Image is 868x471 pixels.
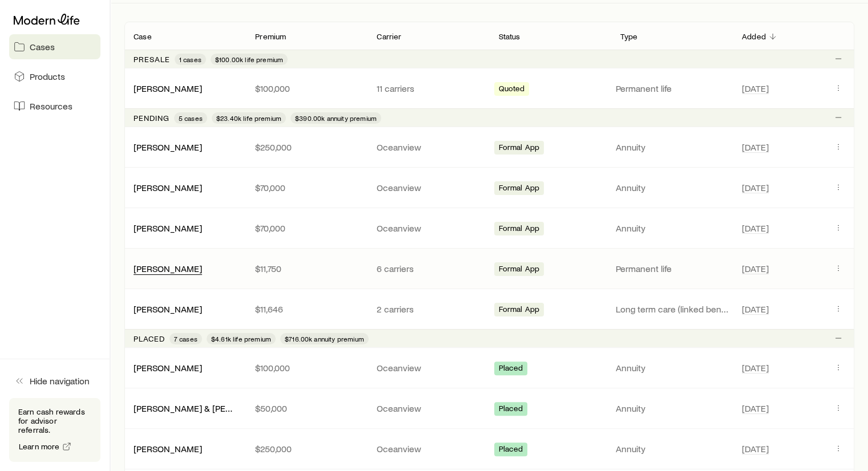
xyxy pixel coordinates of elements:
[179,55,201,64] span: 1 cases
[215,55,283,64] span: $100.00k life premium
[255,443,358,454] p: $250,000
[742,403,769,414] span: [DATE]
[211,334,271,343] span: $4.61k life premium
[620,32,638,41] p: Type
[742,362,769,373] span: [DATE]
[134,55,170,64] p: Presale
[616,263,728,274] p: Permanent life
[377,141,480,153] p: Oceanview
[174,334,197,343] span: 7 cases
[134,303,202,314] a: [PERSON_NAME]
[19,442,60,450] span: Learn more
[616,443,728,454] p: Annuity
[499,444,523,456] span: Placed
[134,222,202,234] div: [PERSON_NAME]
[30,100,72,112] span: Resources
[255,303,358,315] p: $11,646
[134,403,237,415] div: [PERSON_NAME] & [PERSON_NAME]
[134,32,152,41] p: Case
[616,182,728,193] p: Annuity
[134,303,202,315] div: [PERSON_NAME]
[742,303,769,315] span: [DATE]
[377,32,401,41] p: Carrier
[742,32,766,41] p: Added
[377,263,480,274] p: 6 carriers
[742,182,769,193] span: [DATE]
[616,362,728,373] p: Annuity
[377,362,480,373] p: Oceanview
[742,263,769,274] span: [DATE]
[616,303,728,315] p: Long term care (linked benefit)
[30,375,90,387] span: Hide navigation
[616,83,728,94] p: Permanent life
[134,182,202,193] a: [PERSON_NAME]
[134,334,165,343] p: Placed
[616,403,728,414] p: Annuity
[377,83,480,94] p: 11 carriers
[255,263,358,274] p: $11,750
[30,41,55,52] span: Cases
[18,407,91,435] p: Earn cash rewards for advisor referrals.
[255,83,358,94] p: $100,000
[377,182,480,193] p: Oceanview
[377,303,480,315] p: 2 carriers
[255,403,358,414] p: $50,000
[134,263,202,275] div: [PERSON_NAME]
[9,398,100,462] div: Earn cash rewards for advisor referrals.Learn more
[134,443,202,454] a: [PERSON_NAME]
[499,143,540,155] span: Formal App
[499,32,520,41] p: Status
[9,94,100,119] a: Resources
[134,403,281,413] a: [PERSON_NAME] & [PERSON_NAME]
[255,182,358,193] p: $70,000
[134,362,202,374] div: [PERSON_NAME]
[9,64,100,89] a: Products
[616,222,728,234] p: Annuity
[742,443,769,454] span: [DATE]
[377,443,480,454] p: Oceanview
[134,182,202,194] div: [PERSON_NAME]
[134,83,202,94] a: [PERSON_NAME]
[499,84,525,96] span: Quoted
[30,71,65,82] span: Products
[9,368,100,393] button: Hide navigation
[216,113,281,123] span: $23.40k life premium
[499,304,540,316] span: Formal App
[499,183,540,195] span: Formal App
[134,141,202,153] div: [PERSON_NAME]
[499,264,540,276] span: Formal App
[742,141,769,153] span: [DATE]
[134,263,202,274] a: [PERSON_NAME]
[377,222,480,234] p: Oceanview
[134,141,202,152] a: [PERSON_NAME]
[9,34,100,59] a: Cases
[255,32,286,41] p: Premium
[134,83,202,95] div: [PERSON_NAME]
[742,222,769,234] span: [DATE]
[295,113,377,123] span: $390.00k annuity premium
[285,334,364,343] span: $716.00k annuity premium
[499,404,523,416] span: Placed
[255,141,358,153] p: $250,000
[499,363,523,375] span: Placed
[377,403,480,414] p: Oceanview
[134,222,202,233] a: [PERSON_NAME]
[255,362,358,373] p: $100,000
[616,141,728,153] p: Annuity
[499,224,540,235] span: Formal App
[742,83,769,94] span: [DATE]
[134,113,169,123] p: Pending
[134,443,202,455] div: [PERSON_NAME]
[255,222,358,234] p: $70,000
[179,113,203,123] span: 5 cases
[134,362,202,373] a: [PERSON_NAME]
